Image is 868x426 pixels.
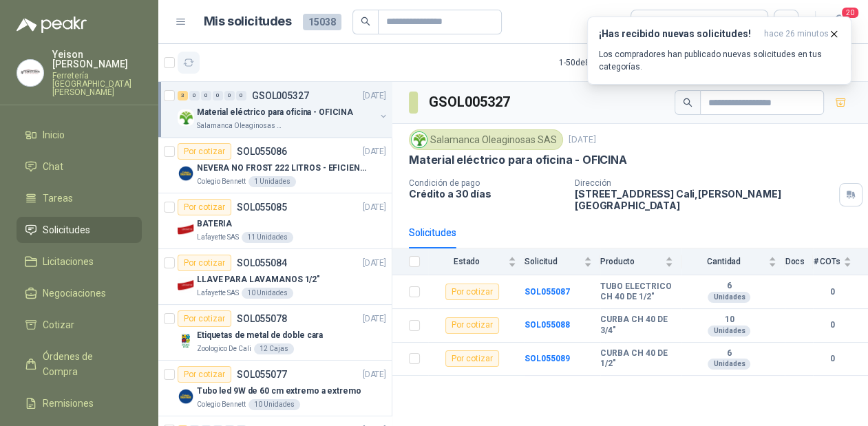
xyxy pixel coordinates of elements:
span: Solicitudes [43,222,90,237]
p: Lafayette SAS [197,288,239,299]
div: 1 - 50 de 8822 [559,52,648,74]
div: Por cotizar [445,317,499,334]
img: Company Logo [178,388,194,405]
h3: GSOL005327 [429,92,512,113]
span: Licitaciones [43,254,94,269]
a: Chat [17,153,142,180]
a: Por cotizarSOL055077[DATE] Company LogoTubo led 9W de 60 cm extremo a extremoColegio Bennett10 Un... [158,361,392,416]
a: Por cotizarSOL055084[DATE] Company LogoLLAVE PARA LAVAMANOS 1/2"Lafayette SAS10 Unidades [158,249,392,305]
p: Material eléctrico para oficina - OFICINA [197,106,353,119]
a: 3 0 0 0 0 0 GSOL005327[DATE] Company LogoMaterial eléctrico para oficina - OFICINASalamanca Oleag... [178,87,389,131]
th: # COTs [813,248,868,275]
img: Company Logo [178,165,194,182]
p: SOL055085 [237,202,287,212]
div: 1 Unidades [248,176,296,187]
p: SOL055078 [237,314,287,323]
b: 0 [813,352,851,365]
span: Chat [43,159,63,174]
p: Ferretería [GEOGRAPHIC_DATA][PERSON_NAME] [52,72,142,96]
p: Condición de pago [409,178,564,188]
img: Company Logo [178,221,194,237]
p: SOL055084 [237,258,287,268]
th: Cantidad [681,248,785,275]
div: Unidades [708,292,750,303]
p: [DATE] [363,145,386,158]
b: TUBO ELECTRICO CH 40 DE 1/2" [600,281,673,303]
a: Negociaciones [17,280,142,306]
div: 0 [201,91,211,100]
button: 20 [827,10,851,34]
th: Producto [600,248,681,275]
div: Unidades [708,326,750,337]
span: Estado [428,257,505,266]
span: Negociaciones [43,286,106,301]
img: Company Logo [412,132,427,147]
a: Por cotizarSOL055085[DATE] Company LogoBATERIALafayette SAS11 Unidades [158,193,392,249]
p: Colegio Bennett [197,176,246,187]
span: search [361,17,370,26]
a: Órdenes de Compra [17,343,142,385]
p: [DATE] [363,201,386,214]
p: Etiquetas de metal de doble cara [197,329,323,342]
span: search [683,98,692,107]
img: Company Logo [178,277,194,293]
button: ¡Has recibido nuevas solicitudes!hace 26 minutos Los compradores han publicado nuevas solicitudes... [587,17,851,85]
th: Docs [785,248,813,275]
th: Estado [428,248,525,275]
div: Por cotizar [445,350,499,367]
h1: Mis solicitudes [204,12,292,32]
b: 0 [813,319,851,332]
p: [DATE] [363,368,386,381]
b: 6 [681,281,776,292]
p: NEVERA NO FROST 222 LITROS - EFICIENCIA ENERGETICA A [197,162,368,175]
p: [DATE] [363,257,386,270]
p: SOL055086 [237,147,287,156]
a: SOL055087 [525,287,570,297]
a: Cotizar [17,312,142,338]
p: BATERIA [197,217,232,231]
span: Inicio [43,127,65,142]
div: Unidades [708,359,750,370]
div: Por cotizar [178,199,231,215]
span: Producto [600,257,662,266]
div: Por cotizar [178,366,231,383]
p: GSOL005327 [252,91,309,100]
a: Por cotizarSOL055078[DATE] Company LogoEtiquetas de metal de doble caraZoologico De Cali12 Cajas [158,305,392,361]
b: CURBA CH 40 DE 3/4" [600,315,673,336]
p: Zoologico De Cali [197,343,251,354]
div: 11 Unidades [242,232,293,243]
div: 10 Unidades [248,399,300,410]
p: Salamanca Oleaginosas SAS [197,120,284,131]
b: 0 [813,286,851,299]
a: SOL055089 [525,354,570,363]
a: Solicitudes [17,217,142,243]
p: Material eléctrico para oficina - OFICINA [409,153,627,167]
span: 20 [840,6,860,19]
span: hace 26 minutos [764,28,829,40]
p: Lafayette SAS [197,232,239,243]
a: Inicio [17,122,142,148]
div: 10 Unidades [242,288,293,299]
span: Órdenes de Compra [43,349,129,379]
p: Crédito a 30 días [409,188,564,200]
span: Solicitud [525,257,581,266]
p: SOL055077 [237,370,287,379]
span: 15038 [303,14,341,30]
div: 0 [189,91,200,100]
h3: ¡Has recibido nuevas solicitudes! [599,28,759,40]
div: Por cotizar [178,310,231,327]
a: Por cotizarSOL055086[DATE] Company LogoNEVERA NO FROST 222 LITROS - EFICIENCIA ENERGETICA AColegi... [158,138,392,193]
p: Yeison [PERSON_NAME] [52,50,142,69]
div: Salamanca Oleaginosas SAS [409,129,563,150]
div: Por cotizar [178,143,231,160]
p: Dirección [575,178,834,188]
p: Los compradores han publicado nuevas solicitudes en tus categorías. [599,48,840,73]
p: [DATE] [569,134,596,147]
div: 12 Cajas [254,343,294,354]
span: Cotizar [43,317,74,332]
a: SOL055088 [525,320,570,330]
a: Licitaciones [17,248,142,275]
div: 0 [224,91,235,100]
